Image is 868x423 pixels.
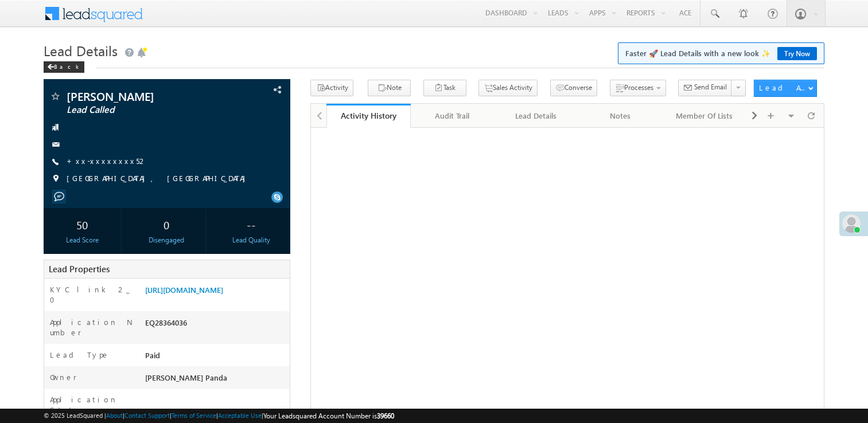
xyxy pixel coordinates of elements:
button: Activity [310,80,353,96]
div: EQ28364036 [142,317,290,333]
button: Lead Actions [754,80,817,97]
label: Application Number [50,317,133,338]
a: Member Of Lists [663,104,747,128]
a: Lead Details [495,104,579,128]
div: Notes [588,109,653,123]
a: +xx-xxxxxxxx52 [67,156,147,166]
span: [GEOGRAPHIC_DATA], [GEOGRAPHIC_DATA] [67,173,251,185]
span: Lead Called [67,104,220,116]
label: KYC link 2_0 [50,284,133,305]
div: Member Of Lists [672,109,737,123]
span: Lead Properties [49,263,110,275]
span: © 2025 LeadSquared | | | | | [44,410,394,421]
span: Send Email [694,82,727,92]
a: Audit Trail [411,104,495,128]
div: Audit Trail [420,109,485,123]
div: -- [215,214,287,235]
a: Contact Support [124,412,170,419]
a: [URL][DOMAIN_NAME] [145,285,223,295]
div: Lead Score [46,235,118,245]
button: Task [423,80,466,96]
a: Back [44,61,90,70]
a: Notes [579,104,663,128]
label: Application Status [50,394,133,415]
span: 39660 [377,412,394,420]
a: Acceptable Use [218,412,262,419]
a: Activity History [326,104,411,128]
div: 0 [131,214,203,235]
button: Processes [610,80,666,96]
div: Disengaged [131,235,203,245]
div: 50 [46,214,118,235]
div: Paid [142,350,290,366]
span: Lead Details [44,41,118,60]
div: Activity History [335,110,402,121]
a: Terms of Service [172,412,216,419]
div: Lead Quality [215,235,287,245]
button: Converse [550,80,597,96]
button: Send Email [678,80,732,96]
button: Sales Activity [478,80,538,96]
a: Try Now [777,47,817,60]
span: Your Leadsquared Account Number is [263,412,394,420]
label: Lead Type [50,350,110,360]
div: Lead Actions [759,83,808,93]
button: Note [368,80,411,96]
span: [PERSON_NAME] [67,91,220,102]
span: [PERSON_NAME] Panda [145,373,227,382]
div: Back [44,61,84,73]
span: Faster 🚀 Lead Details with a new look ✨ [625,48,817,59]
a: About [106,412,123,419]
span: Processes [624,83,653,92]
label: Owner [50,372,77,382]
div: Lead Details [504,109,569,123]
